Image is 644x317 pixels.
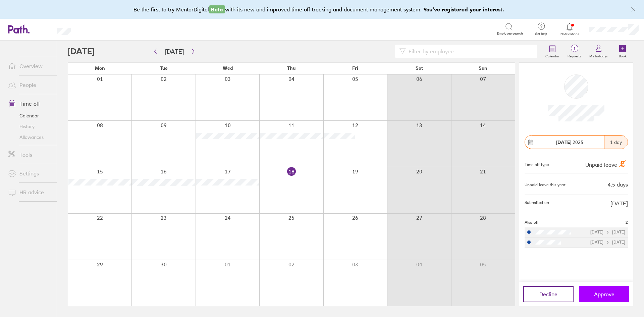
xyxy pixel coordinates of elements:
[497,32,523,36] span: Employee search
[523,286,574,302] button: Decline
[209,5,225,13] span: Beta
[585,52,612,58] label: My holidays
[223,65,233,71] span: Wed
[559,22,581,36] a: Notifications
[133,5,511,13] div: Be the first to try MentorDigital with its new and improved time off tracking and document manage...
[525,200,549,206] span: Submitted on
[556,139,571,145] strong: [DATE]
[541,41,563,62] a: Calendar
[539,291,557,297] span: Decline
[160,65,168,71] span: Tue
[525,160,549,168] div: Time off type
[3,110,57,121] a: Calendar
[585,161,617,168] span: Unpaid leave
[559,32,581,36] span: Notifications
[579,286,629,302] button: Approve
[590,240,625,245] div: [DATE] [DATE]
[352,65,358,71] span: Fri
[563,52,585,58] label: Requests
[626,220,628,225] span: 2
[610,200,628,206] span: [DATE]
[3,97,57,110] a: Time off
[89,26,106,32] div: Search
[563,41,585,62] a: 1Requests
[3,186,57,199] a: HR advice
[525,182,566,187] div: Unpaid leave this year
[479,65,487,71] span: Sun
[604,136,628,149] div: 1 day
[3,167,57,180] a: Settings
[3,121,57,132] a: History
[530,32,552,36] span: Get help
[585,41,612,62] a: My holidays
[3,78,57,92] a: People
[556,140,583,145] span: 2025
[416,65,423,71] span: Sat
[590,230,625,234] div: [DATE] [DATE]
[95,65,105,71] span: Mon
[160,46,189,57] button: [DATE]
[608,181,628,188] div: 4.5 days
[615,52,631,58] label: Book
[287,65,296,71] span: Thu
[3,148,57,161] a: Tools
[525,220,539,225] span: Also off
[612,41,633,62] a: Book
[3,132,57,143] a: Allowances
[594,291,614,297] span: Approve
[3,59,57,73] a: Overview
[406,45,533,58] input: Filter by employee
[563,46,585,51] span: 1
[423,6,504,13] b: You've registered your interest.
[541,52,563,58] label: Calendar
